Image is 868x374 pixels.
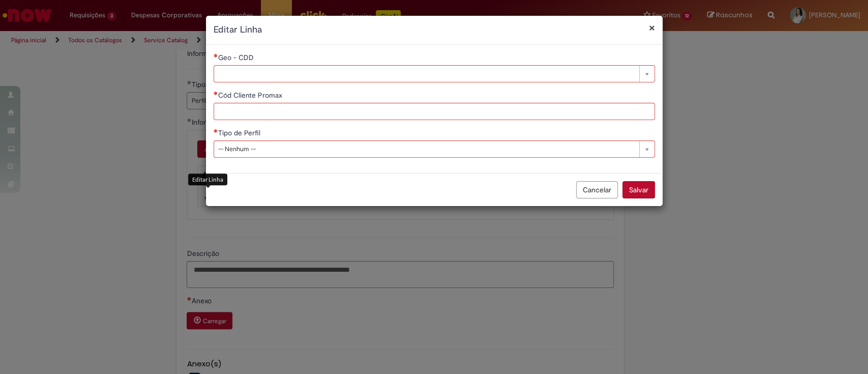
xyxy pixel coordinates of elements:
[218,128,262,137] span: Tipo de Perfil
[214,23,655,37] h2: Editar Linha
[218,141,634,157] span: -- Nenhum --
[214,103,655,120] input: Cód Cliente Promax
[214,65,655,82] a: Limpar campo Geo - CDD
[649,22,655,33] button: Fechar modal
[622,181,655,198] button: Salvar
[218,53,256,62] span: Necessários - Geo - CDD
[214,91,218,95] span: Necessários
[214,53,218,57] span: Necessários
[218,91,284,100] span: Cód Cliente Promax
[188,174,227,185] div: Editar Linha
[214,129,218,133] span: Necessários
[576,181,618,198] button: Cancelar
